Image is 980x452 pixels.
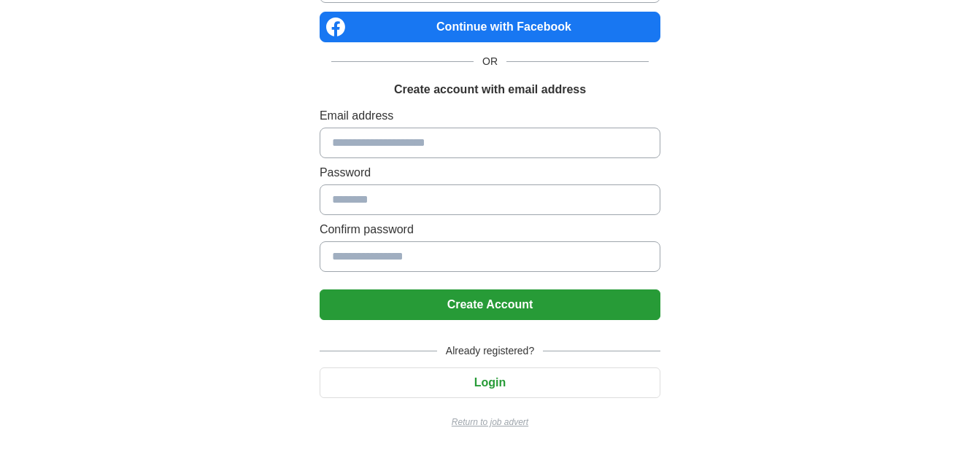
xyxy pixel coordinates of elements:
[320,107,660,125] label: Email address
[474,54,506,69] span: OR
[320,12,660,42] a: Continue with Facebook
[320,164,660,182] label: Password
[394,81,586,98] h1: Create account with email address
[320,367,660,398] button: Login
[437,343,543,359] span: Already registered?
[320,289,660,320] button: Create Account
[320,376,660,389] a: Login
[320,416,660,429] a: Return to job advert
[320,221,660,238] label: Confirm password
